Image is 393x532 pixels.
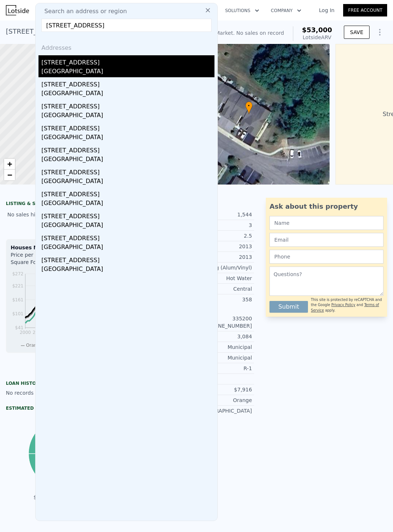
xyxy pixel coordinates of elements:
[41,177,214,187] div: [GEOGRAPHIC_DATA]
[41,155,214,165] div: [GEOGRAPHIC_DATA]
[41,265,214,275] div: [GEOGRAPHIC_DATA]
[6,26,181,37] div: [STREET_ADDRESS] , [GEOGRAPHIC_DATA] , NY 10940
[196,253,252,261] div: 2013
[4,170,15,181] a: Zoom out
[196,232,252,239] div: 2.5
[41,19,212,32] input: Enter an address, city, region, neighborhood or zip code
[26,343,51,348] span: Orange Co.
[302,26,332,34] span: $53,000
[41,187,214,199] div: [STREET_ADDRESS]
[11,251,63,270] div: Price per Square Foot
[41,231,214,243] div: [STREET_ADDRESS]
[269,216,383,230] input: Name
[41,165,214,177] div: [STREET_ADDRESS]
[343,4,387,16] a: Free Account
[196,285,252,293] div: Central
[196,315,252,330] div: 335200 [PHONE_NUMBER]
[196,222,252,229] div: 3
[196,264,252,271] div: Siding (Alum/Vinyl)
[196,275,252,282] div: Hot Water
[6,380,121,386] div: Loan history from public records
[7,159,12,168] span: +
[41,99,214,111] div: [STREET_ADDRESS]
[269,233,383,247] input: Email
[219,4,265,17] button: Solutions
[33,330,44,335] tspan: 2003
[12,297,23,302] tspan: $161
[196,333,252,340] div: 3,084
[41,55,214,67] div: [STREET_ADDRESS]
[7,170,12,179] span: −
[331,303,355,307] a: Privacy Policy
[265,4,307,17] button: Company
[311,303,379,312] a: Terms of Service
[310,7,343,14] a: Log In
[245,103,253,109] span: •
[196,397,252,404] div: Orange
[6,208,121,221] div: No sales history record for this property.
[206,29,284,37] div: Off Market. No sales on record
[41,199,214,209] div: [GEOGRAPHIC_DATA]
[33,493,55,501] td: $50,700
[41,143,214,155] div: [STREET_ADDRESS]
[12,283,23,289] tspan: $221
[41,133,214,143] div: [GEOGRAPHIC_DATA]
[311,297,383,313] div: This site is protected by reCAPTCHA and the Google and apply.
[38,38,214,55] div: Addresses
[196,343,252,351] div: Municipal
[41,243,214,253] div: [GEOGRAPHIC_DATA]
[41,221,214,231] div: [GEOGRAPHIC_DATA]
[6,405,121,411] div: Estimated Equity
[196,386,252,393] div: $7,916
[41,67,214,77] div: [GEOGRAPHIC_DATA]
[245,101,253,114] div: •
[6,201,121,208] div: LISTING & SALE HISTORY
[196,296,252,303] div: 358
[41,111,214,121] div: [GEOGRAPHIC_DATA]
[11,244,117,251] div: Houses Median Sale
[302,34,332,41] div: Lotside ARV
[12,311,23,316] tspan: $101
[41,89,214,99] div: [GEOGRAPHIC_DATA]
[20,330,31,335] tspan: 2000
[196,243,252,250] div: 2013
[196,365,252,372] div: R-1
[41,253,214,265] div: [STREET_ADDRESS]
[41,77,214,89] div: [STREET_ADDRESS]
[269,201,383,212] div: Ask about this property
[15,325,23,330] tspan: $41
[6,389,121,397] div: No records available.
[196,407,252,414] div: [GEOGRAPHIC_DATA]
[269,301,308,313] button: Submit
[41,209,214,221] div: [STREET_ADDRESS]
[6,5,29,15] img: Lotside
[38,7,127,16] span: Search an address or region
[12,271,23,276] tspan: $272
[344,26,370,39] button: SAVE
[372,25,387,40] button: Show Options
[41,121,214,133] div: [STREET_ADDRESS]
[4,159,15,170] a: Zoom in
[196,211,252,218] div: 1,544
[196,354,252,361] div: Municipal
[269,250,383,264] input: Phone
